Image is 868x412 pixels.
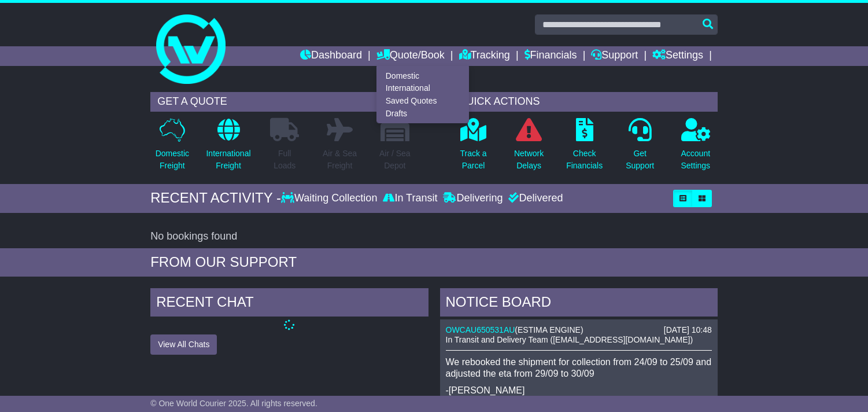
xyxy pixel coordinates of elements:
[625,117,655,178] a: GetSupport
[626,148,654,172] p: Get Support
[300,46,362,66] a: Dashboard
[514,148,544,172] p: Network Delays
[377,95,468,108] a: Saved Quotes
[270,148,299,172] p: Full Loads
[681,148,710,172] p: Account Settings
[566,117,603,178] a: CheckFinancials
[377,107,468,120] a: Drafts
[440,192,505,205] div: Delivering
[150,230,718,243] div: No bookings found
[440,288,718,319] div: NOTICE BOARD
[323,148,357,172] p: Air & Sea Freight
[652,46,703,66] a: Settings
[376,66,469,123] div: Quote/Book
[446,385,712,396] p: -[PERSON_NAME]
[205,117,251,178] a: InternationalFreight
[150,92,416,112] div: GET A QUOTE
[505,192,563,205] div: Delivered
[380,192,440,205] div: In Transit
[150,190,281,207] div: RECENT ACTIVITY -
[379,148,411,172] p: Air / Sea Depot
[452,92,718,112] div: QUICK ACTIONS
[376,46,445,66] a: Quote/Book
[446,356,712,378] p: We rebooked the shipment for collection from 24/09 to 25/09 and adjusted the eta from 29/09 to 30/09
[281,192,380,205] div: Waiting Collection
[664,325,712,335] div: [DATE] 10:48
[459,46,510,66] a: Tracking
[206,148,250,172] p: International Freight
[680,117,711,178] a: AccountSettings
[150,288,428,319] div: RECENT CHAT
[150,399,317,408] span: © One World Courier 2025. All rights reserved.
[460,148,486,172] p: Track a Parcel
[566,148,603,172] p: Check Financials
[446,325,712,335] div: ( )
[155,117,190,178] a: DomesticFreight
[459,117,487,178] a: Track aParcel
[514,117,544,178] a: NetworkDelays
[446,325,515,334] a: OWCAU650531AU
[591,46,638,66] a: Support
[377,69,468,82] a: Domestic
[446,335,693,344] span: In Transit and Delivery Team ([EMAIL_ADDRESS][DOMAIN_NAME])
[518,325,581,334] span: ESTIMA ENGINE
[150,254,718,271] div: FROM OUR SUPPORT
[377,82,468,95] a: International
[150,334,217,355] button: View All Chats
[525,46,577,66] a: Financials
[156,148,189,172] p: Domestic Freight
